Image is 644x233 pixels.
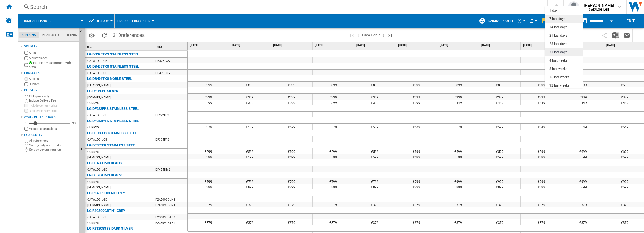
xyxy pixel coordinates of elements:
div: 32 last weeks [549,83,569,88]
div: 21 last days [549,33,567,38]
div: 16 last weeks [549,75,569,80]
div: 14 last days [549,25,567,30]
div: 31 last days [549,50,567,55]
div: 4 last weeks [549,58,567,63]
div: 28 last days [549,42,567,46]
div: 7 last days [549,17,565,21]
div: 1 day [549,8,558,13]
div: 8 last weeks [549,67,567,71]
